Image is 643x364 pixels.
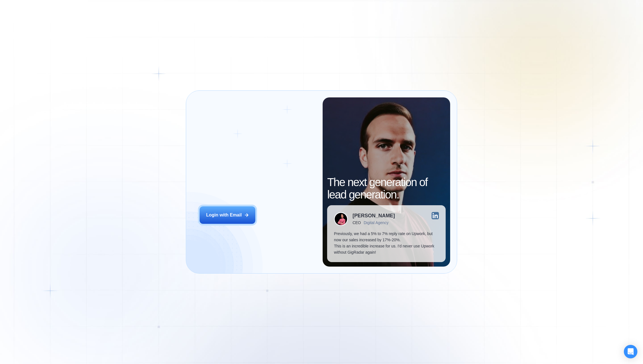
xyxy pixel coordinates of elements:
button: Login with Email [200,206,255,224]
h2: The next generation of lead generation. [327,176,445,201]
div: Login with Email [206,212,242,218]
div: [PERSON_NAME] [352,213,395,218]
div: CEO [352,220,361,225]
div: Open Intercom Messenger [624,345,637,358]
div: Digital Agency [364,220,389,225]
p: Previously, we had a 5% to 7% reply rate on Upwork, but now our sales increased by 17%-20%. This ... [334,231,439,255]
